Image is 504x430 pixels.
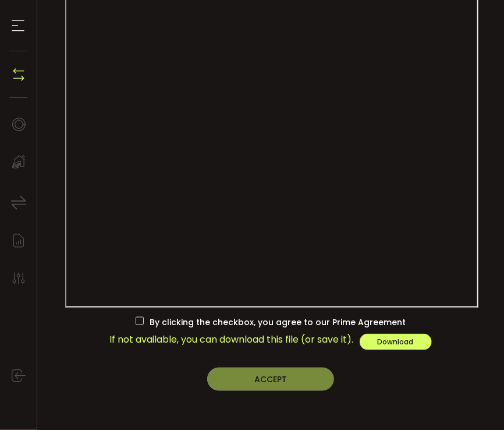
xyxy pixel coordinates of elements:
[360,334,432,350] button: Download
[207,368,334,391] button: ACCEPT
[254,373,287,385] span: ACCEPT
[378,337,414,347] span: Download
[446,374,504,430] iframe: Chat Widget
[10,66,27,83] img: N4P5cjLOiQAAAABJRU5ErkJggg==
[144,317,406,328] span: By clicking the checkbox, you agree to our Prime Agreement
[110,332,354,347] span: If not available, you can download this file (or save it).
